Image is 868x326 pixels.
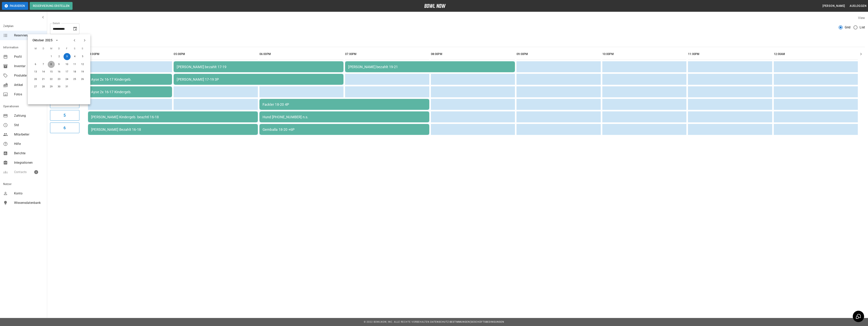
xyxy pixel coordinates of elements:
[40,68,47,75] button: 14. Okt. 2025
[14,33,44,38] span: Reservierungen
[79,53,86,60] button: 5. Okt. 2025
[32,76,39,83] button: 20. Okt. 2025
[71,25,79,33] button: Choose date, selected date is 3. Okt. 2025
[263,102,426,107] div: Fackler 18-20 4P
[71,68,78,75] button: 18. Okt. 2025
[63,83,70,90] button: 31. Okt. 2025
[364,321,430,323] span: © 2022 BowlNow, Inc. Alle Rechte vorbehalten.
[431,49,515,60] th: 08:00PM
[71,61,78,68] button: 11. Okt. 2025
[71,45,78,53] span: S
[14,160,44,165] span: Integrationen
[50,37,865,47] div: inventory tabs
[71,53,78,60] button: 4. Okt. 2025
[32,83,39,90] button: 27. Okt. 2025
[688,49,772,60] th: 11:00PM
[345,49,429,60] th: 07:00PM
[14,132,44,137] span: Mitarbeiter
[56,45,63,53] span: D
[14,123,44,127] span: Std
[845,25,851,30] span: Grid
[14,191,44,196] span: Konto
[14,54,44,59] span: Profil
[88,49,172,60] th: 04:00PM
[32,61,39,68] button: 6. Okt. 2025
[602,49,686,60] th: 10:00PM
[263,127,426,132] div: Gemballa 18-20 +6P
[424,4,446,8] img: logo
[14,73,44,78] span: Produkte
[471,321,504,323] a: Geschäftsbedingungen
[56,61,63,68] button: 9. Okt. 2025
[64,125,66,131] h6: 6
[48,61,55,68] button: 8. Okt. 2025
[79,76,86,83] button: 26. Okt. 2025
[14,113,44,118] span: Zahlung
[79,61,86,68] button: 12. Okt. 2025
[259,49,343,60] th: 06:00PM
[40,83,47,90] button: 28. Okt. 2025
[14,200,44,205] span: Wissensdatenbank
[64,53,71,60] button: 3. Okt. 2025
[30,2,73,10] button: Reservierung erstellen
[32,38,44,43] div: Oktober
[40,45,47,53] span: D
[14,151,44,156] span: Berichte
[45,38,52,43] div: 2025
[48,83,55,90] button: 29. Okt. 2025
[50,123,79,133] button: 6
[91,127,255,132] div: [PERSON_NAME] Bezahlt 16-18
[63,45,70,53] span: F
[91,115,255,119] div: [PERSON_NAME] Kindergeb. beazhtl 16-18
[2,2,28,10] button: Pausieren
[48,76,55,83] button: 22. Okt. 2025
[56,76,63,83] button: 23. Okt. 2025
[86,47,859,136] table: sticky table
[64,112,66,118] h6: 5
[174,49,258,60] th: 05:00PM
[79,45,86,53] span: S
[516,49,601,60] th: 09:00PM
[177,65,340,69] div: [PERSON_NAME] bezahlt 17-19
[14,64,44,69] span: Inventar
[430,321,470,323] a: Datenschutz-Bestimmungen
[56,53,63,60] button: 2. Okt. 2025
[71,76,78,83] button: 25. Okt. 2025
[63,76,70,83] button: 24. Okt. 2025
[14,142,44,146] span: Hilfe
[263,115,426,119] div: Hund [PHONE_NUMBER] n.s.
[858,16,865,20] label: View
[56,83,63,90] button: 30. Okt. 2025
[860,25,865,30] span: List
[48,53,55,60] button: 1. Okt. 2025
[774,49,858,60] th: 12:00AM
[81,37,88,44] button: Next month
[32,45,39,53] span: M
[63,61,70,68] button: 10. Okt. 2025
[14,92,44,97] span: Fotos
[177,77,340,81] div: [PERSON_NAME] 17-19 3P
[56,68,63,75] button: 16. Okt. 2025
[54,37,60,44] button: calendar view is open, switch to year view
[79,68,86,75] button: 19. Okt. 2025
[91,77,169,81] div: Ayse 2x 16-17 Kindergeb.
[14,83,44,87] span: Artikel
[48,68,55,75] button: 15. Okt. 2025
[40,61,47,68] button: 7. Okt. 2025
[40,76,47,83] button: 21. Okt. 2025
[71,37,78,44] button: Previous month
[821,2,846,10] button: [PERSON_NAME]
[63,68,70,75] button: 17. Okt. 2025
[348,65,512,69] div: [PERSON_NAME] bezahlt 19-21
[848,2,868,10] button: Ausloggen
[48,45,55,53] span: M
[91,90,169,94] div: Ayse 2x 16-17 Kindergeb.
[50,110,79,121] button: 5
[32,68,39,75] button: 13. Okt. 2025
